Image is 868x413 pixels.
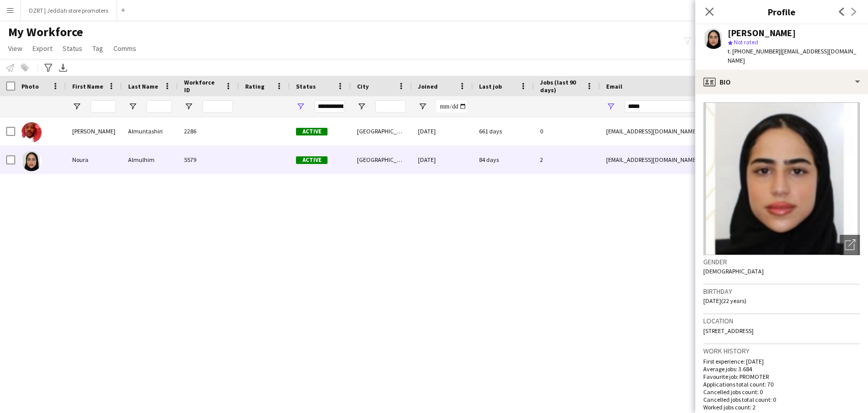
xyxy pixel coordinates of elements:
img: Crew avatar or photo [703,102,860,255]
div: [PERSON_NAME] [728,29,796,38]
div: Noura [66,146,122,174]
div: [EMAIL_ADDRESS][DOMAIN_NAME] [600,146,803,174]
button: Open Filter Menu [184,102,193,111]
p: Applications total count: 70 [703,380,860,388]
span: Tag [93,44,103,53]
div: 84 days [473,146,534,174]
span: Last Name [128,82,158,90]
img: Noura Almulhim [21,151,42,171]
button: Open Filter Menu [72,102,81,111]
span: | [EMAIL_ADDRESS][DOMAIN_NAME] [728,47,856,64]
p: Worked jobs count: 2 [703,403,860,411]
app-action-btn: Export XLSX [57,62,69,74]
button: Open Filter Menu [606,102,615,111]
span: Active [296,128,327,135]
span: [DEMOGRAPHIC_DATA] [703,267,764,275]
input: City Filter Input [375,100,406,113]
h3: Gender [703,257,860,266]
div: 661 days [473,117,534,145]
span: [STREET_ADDRESS] [703,327,754,335]
span: [DATE] (22 years) [703,297,746,305]
button: Open Filter Menu [296,102,305,111]
h3: Location [703,316,860,325]
div: 2 [534,146,600,174]
div: [GEOGRAPHIC_DATA] [351,117,412,145]
h3: Work history [703,346,860,355]
app-action-btn: Advanced filters [42,62,54,74]
h3: Profile [695,5,868,18]
button: Open Filter Menu [418,102,427,111]
p: First experience: [DATE] [703,357,860,365]
button: Open Filter Menu [357,102,366,111]
div: [DATE] [412,117,473,145]
span: Export [33,44,52,53]
span: Jobs (last 90 days) [540,78,582,94]
input: Email Filter Input [624,100,797,113]
span: Status [296,82,316,90]
div: 2286 [178,117,239,145]
p: Cancelled jobs count: 0 [703,388,860,396]
div: [EMAIL_ADDRESS][DOMAIN_NAME] [600,117,803,145]
p: Average jobs: 3.684 [703,365,860,373]
button: DZRT | Jeddah store promoters [21,1,117,20]
span: Status [63,44,82,53]
span: City [357,82,369,90]
span: Last job [479,82,502,90]
a: View [4,42,26,55]
input: Joined Filter Input [436,100,467,113]
input: First Name Filter Input [91,100,116,113]
span: Photo [21,82,39,90]
p: Favourite job: PROMOTER [703,373,860,380]
div: Almuntashiri [122,117,178,145]
span: t. [PHONE_NUMBER] [728,47,781,55]
div: Open photos pop-in [840,235,860,255]
h3: Birthday [703,287,860,296]
div: Bio [695,70,868,94]
a: Tag [88,42,107,55]
input: Last Name Filter Input [146,100,172,113]
div: [DATE] [412,146,473,174]
div: [GEOGRAPHIC_DATA] [351,146,412,174]
div: [PERSON_NAME] [66,117,122,145]
span: Workforce ID [184,78,221,94]
div: 0 [534,117,600,145]
button: Open Filter Menu [128,102,137,111]
span: Email [606,82,622,90]
span: Active [296,156,327,164]
span: Joined [418,82,438,90]
input: Workforce ID Filter Input [202,100,233,113]
span: View [8,44,22,53]
div: 5579 [178,146,239,174]
span: My Workforce [8,24,83,40]
div: Almulhim [122,146,178,174]
span: Comms [113,44,136,53]
span: Rating [245,82,264,90]
a: Status [58,42,86,55]
img: Abdulrahman Almuntashiri [21,122,42,143]
span: First Name [72,82,103,90]
a: Comms [109,42,140,55]
a: Export [28,42,56,55]
span: Not rated [734,38,758,46]
p: Cancelled jobs total count: 0 [703,396,860,403]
